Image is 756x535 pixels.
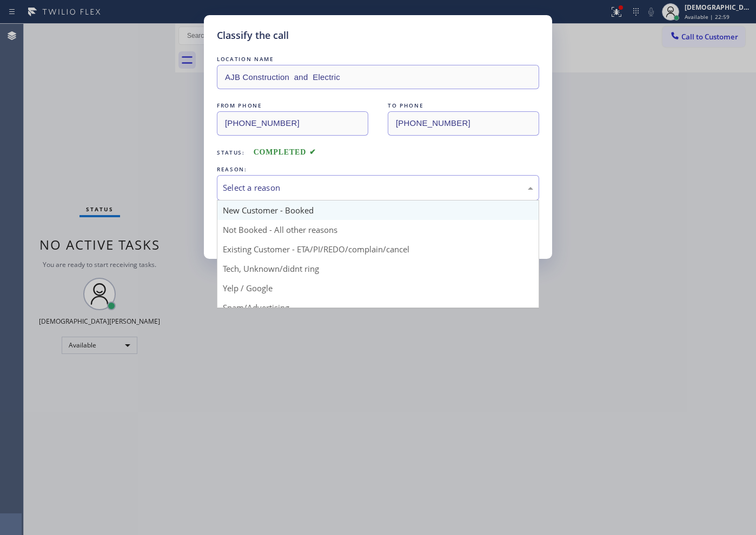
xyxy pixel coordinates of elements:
[217,298,539,317] div: Spam/Advertising
[388,100,539,111] div: TO PHONE
[217,239,539,259] div: Existing Customer - ETA/PI/REDO/complain/cancel
[217,220,539,239] div: Not Booked - All other reasons
[254,148,316,156] span: COMPLETED
[388,111,539,136] input: To phone
[217,259,539,278] div: Tech, Unknown/didnt ring
[217,100,368,111] div: FROM PHONE
[217,54,539,65] div: LOCATION NAME
[223,182,533,194] div: Select a reason
[217,149,245,156] span: Status:
[217,278,539,298] div: Yelp / Google
[217,111,368,136] input: From phone
[217,28,289,43] h5: Classify the call
[217,200,539,220] div: New Customer - Booked
[217,164,539,175] div: REASON:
